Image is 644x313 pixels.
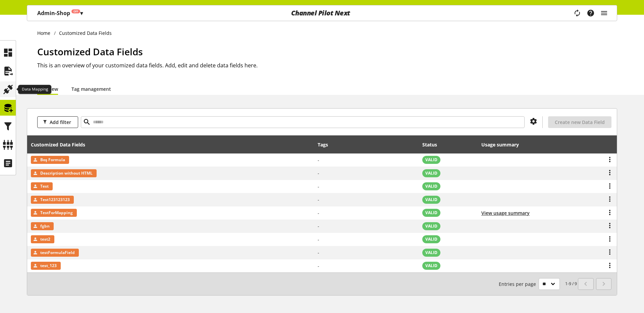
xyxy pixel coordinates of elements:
[548,116,611,128] button: Create new Data Field
[318,223,319,229] span: -
[318,170,319,176] span: -
[425,236,437,242] span: VALID
[318,196,319,203] span: -
[71,85,111,92] a: Tag management
[40,262,57,270] span: test_123
[31,141,92,148] div: Customized Data Fields
[50,119,71,126] span: Add filter
[318,210,319,216] span: -
[425,250,437,256] span: VALID
[318,236,319,243] span: -
[555,119,605,126] span: Create new Data Field
[73,9,78,13] span: Off
[425,170,437,176] span: VALID
[425,157,437,163] span: VALID
[318,249,319,256] span: -
[318,141,328,148] div: Tags
[40,196,70,204] span: Test123123123
[80,9,83,17] span: ▾
[40,182,49,190] span: Test
[422,141,444,148] div: Status
[40,209,73,217] span: TestForMapping
[481,209,530,216] button: View usage summary
[37,9,83,17] p: Admin-Shop
[40,169,93,177] span: Description without HTML
[40,249,75,257] span: testFormulaField
[425,183,437,189] span: VALID
[425,223,437,229] span: VALID
[37,116,78,128] button: Add filter
[40,156,65,164] span: Boş Formula
[425,210,437,216] span: VALID
[27,5,617,21] nav: main navigation
[318,157,319,163] span: -
[425,197,437,203] span: VALID
[499,280,539,288] span: Entries per page
[37,61,617,69] h2: This is an overview of your customized data fields. Add, edit and delete data fields here.
[499,278,577,290] small: 1-9 / 9
[481,141,526,148] div: Usage summary
[40,235,50,243] span: test2
[40,222,50,230] span: fgbn
[37,45,143,58] span: Customized Data Fields
[425,263,437,269] span: VALID
[37,29,54,37] a: Home
[18,85,51,94] div: Data Mapping
[318,183,319,190] span: -
[318,263,319,269] span: -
